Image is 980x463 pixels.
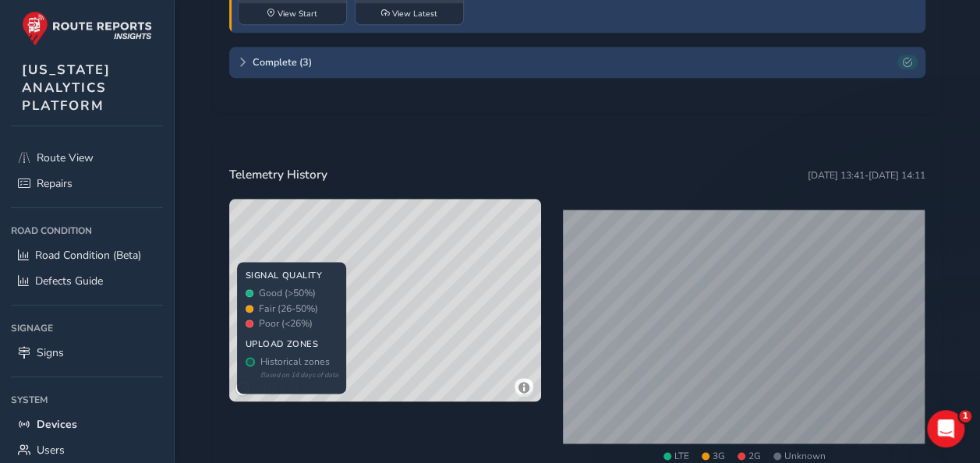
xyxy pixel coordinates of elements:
span: Devices [37,417,77,432]
span: Users [37,443,65,458]
span: View Start [278,8,317,19]
span: Signs [37,345,64,360]
span: Defects Guide [35,274,103,288]
a: Route View [11,145,163,171]
div: Road Condition [11,219,163,242]
span: Complete ( 3 ) [253,55,892,69]
h3: Telemetry History [229,168,327,182]
span: [DATE] 13:41 - [DATE] 14:11 [808,169,925,182]
a: Users [11,437,163,463]
iframe: Intercom live chat [927,410,964,447]
a: Defects Guide [11,268,163,294]
a: Road Condition (Beta) [11,242,163,268]
a: Signs [11,340,163,366]
span: 1 [959,410,971,422]
div: System [11,388,163,412]
span: Repairs [37,176,73,191]
span: Poor (<26%) [259,317,313,330]
div: Based on 14 days of data [260,370,338,380]
span: Good (>50%) [259,287,316,299]
a: Repairs [11,171,163,196]
span: Fair (26-50%) [259,302,318,315]
span: 2G [738,450,761,462]
span: Historical zones [260,355,330,368]
div: UPLOAD ZONES [246,338,338,350]
span: View Latest [392,8,437,19]
span: [US_STATE] ANALYTICS PLATFORM [22,61,111,115]
span: LTE [663,450,689,462]
span: 3G [702,450,725,462]
a: Devices [11,412,163,437]
span: Unknown [773,450,826,462]
span: Route View [37,150,94,165]
div: Signage [11,316,163,340]
span: Road Condition (Beta) [35,248,141,263]
img: rr logo [22,11,152,46]
div: SIGNAL QUALITY [246,270,338,281]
